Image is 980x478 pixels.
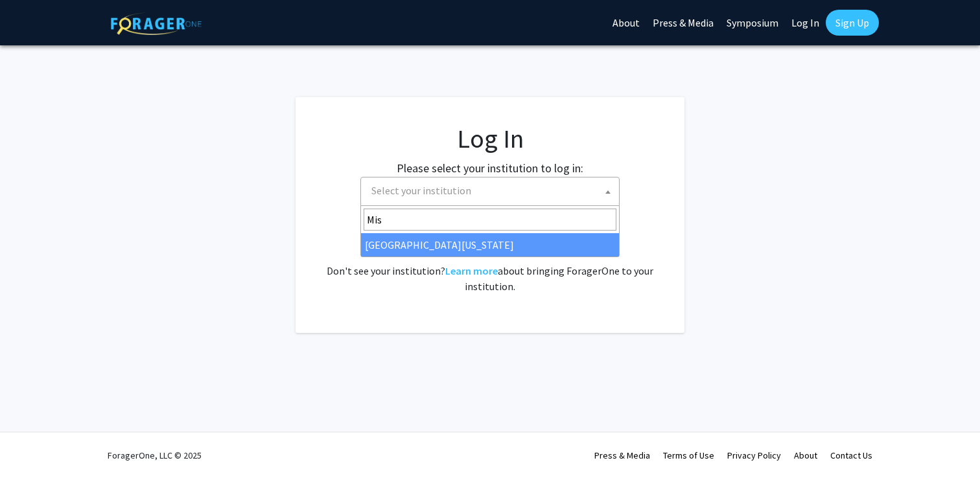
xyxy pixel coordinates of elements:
[364,209,616,231] input: Search
[10,420,55,468] iframe: Chat
[321,123,659,154] h1: Log In
[794,450,817,461] a: About
[727,450,781,461] a: Privacy Policy
[321,232,659,294] div: No account? . Don't see your institution? about bringing ForagerOne to your institution.
[108,433,202,478] div: ForagerOne, LLC © 2025
[360,177,620,206] span: Select your institution
[663,450,714,461] a: Terms of Use
[371,184,471,197] span: Select your institution
[397,159,583,177] label: Please select your institution to log in:
[445,264,498,277] a: Learn more about bringing ForagerOne to your institution
[366,177,619,204] span: Select your institution
[830,450,872,461] a: Contact Us
[111,12,202,35] img: ForagerOne Logo
[361,233,619,256] li: [GEOGRAPHIC_DATA][US_STATE]
[826,10,879,36] a: Sign Up
[594,450,650,461] a: Press & Media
